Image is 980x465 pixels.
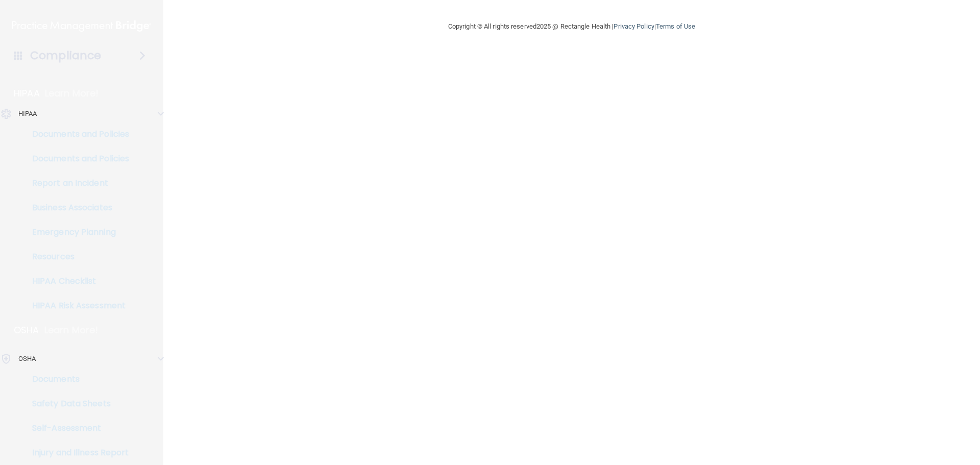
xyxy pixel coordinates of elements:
p: Self-Assessment [7,423,146,433]
p: HIPAA Checklist [7,276,146,286]
p: Injury and Illness Report [7,448,146,458]
p: Report an Incident [7,178,146,188]
p: Documents [7,374,146,384]
p: OSHA [14,324,39,336]
p: Safety Data Sheets [7,399,146,409]
p: HIPAA [14,87,40,100]
p: Emergency Planning [7,227,146,237]
p: Documents and Policies [7,129,146,139]
p: Business Associates [7,203,146,213]
p: HIPAA Risk Assessment [7,301,146,311]
h4: Compliance [30,48,101,63]
div: Copyright © All rights reserved 2025 @ Rectangle Health | | [385,10,758,43]
a: Privacy Policy [614,22,654,30]
p: Documents and Policies [7,154,146,164]
img: PMB logo [12,16,151,36]
p: Learn More! [45,87,99,100]
p: Learn More! [44,324,99,336]
p: HIPAA [18,108,37,120]
p: Resources [7,252,146,262]
a: Terms of Use [656,22,695,30]
p: OSHA [18,353,36,365]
